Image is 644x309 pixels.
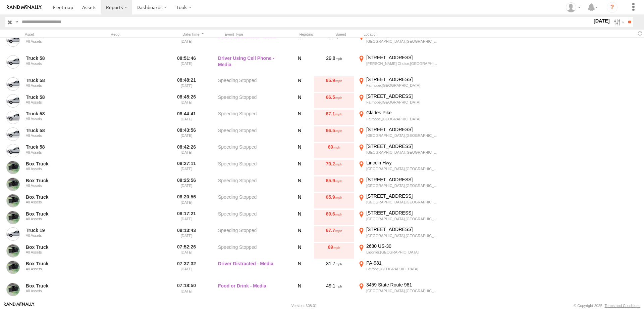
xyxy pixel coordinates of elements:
[26,77,91,83] a: Truck 58
[26,167,91,171] div: All Assets
[592,17,611,25] label: [DATE]
[314,282,354,303] div: 49.1
[218,93,285,109] label: Speeding Stopped
[357,93,441,109] label: Click to View Event Location
[314,210,354,225] div: 69.6
[4,302,35,309] a: Visit our Website
[26,111,91,117] a: Truck 58
[174,260,199,281] label: 07:37:32 [DATE]
[26,62,91,66] div: All Assets
[218,210,285,225] label: Speeding Stopped
[26,117,91,121] div: All Assets
[366,200,440,204] div: [GEOGRAPHIC_DATA],[GEOGRAPHIC_DATA]
[357,210,441,225] label: Click to View Event Location
[366,288,440,293] div: [GEOGRAPHIC_DATA],[GEOGRAPHIC_DATA]
[174,210,199,225] label: 08:17:21 [DATE]
[26,161,91,167] a: Box Truck
[357,160,441,175] label: Click to View Event Location
[174,76,199,92] label: 08:48:21 [DATE]
[357,226,441,242] label: Click to View Event Location
[288,76,311,92] div: N
[174,226,199,242] label: 08:13:43 [DATE]
[574,304,640,308] div: © Copyright 2025 -
[26,244,91,250] a: Box Truck
[366,183,440,188] div: [GEOGRAPHIC_DATA],[GEOGRAPHIC_DATA]
[366,76,440,82] div: [STREET_ADDRESS]
[26,261,91,267] a: Box Truck
[26,194,91,200] a: Box Truck
[26,267,91,271] div: All Assets
[357,193,441,208] label: Click to View Event Location
[366,243,440,249] div: 2680 US-30
[366,250,440,255] div: Ligonier,[GEOGRAPHIC_DATA]
[366,160,440,166] div: Lincoln Hwy
[26,200,91,204] div: All Assets
[288,226,311,242] div: N
[636,30,644,37] span: Refresh
[366,282,440,288] div: 3459 State Route 981
[288,93,311,109] div: N
[357,260,441,281] label: Click to View Event Location
[288,143,311,159] div: N
[288,243,311,259] div: N
[218,32,285,53] label: Power Disconnect - Media
[357,126,441,142] label: Click to View Event Location
[288,282,311,303] div: N
[314,126,354,142] div: 66.5
[26,144,91,150] a: Truck 58
[218,193,285,208] label: Speeding Stopped
[366,83,440,88] div: Fairhope,[GEOGRAPHIC_DATA]
[314,32,354,53] div: 1.9
[26,233,91,237] div: All Assets
[174,243,199,259] label: 07:52:26 [DATE]
[174,282,199,303] label: 07:18:50 [DATE]
[366,193,440,199] div: [STREET_ADDRESS]
[26,55,91,61] a: Truck 58
[357,177,441,192] label: Click to View Event Location
[174,160,199,175] label: 08:27:11 [DATE]
[26,83,91,87] div: All Assets
[366,126,440,132] div: [STREET_ADDRESS]
[288,210,311,225] div: N
[218,110,285,125] label: Speeding Stopped
[366,217,440,221] div: [GEOGRAPHIC_DATA],[GEOGRAPHIC_DATA]
[314,76,354,92] div: 65.9
[218,282,285,303] label: Food or Drink - Media
[366,233,440,238] div: [GEOGRAPHIC_DATA],[GEOGRAPHIC_DATA]
[288,32,311,53] div: N
[357,76,441,92] label: Click to View Event Location
[26,227,91,233] a: Truck 19
[218,243,285,259] label: Speeding Stopped
[611,17,626,27] label: Search Filter Options
[605,304,640,308] a: Terms and Conditions
[366,177,440,183] div: [STREET_ADDRESS]
[314,193,354,208] div: 65.9
[314,226,354,242] div: 67.7
[366,150,440,155] div: [GEOGRAPHIC_DATA],[GEOGRAPHIC_DATA]
[314,160,354,175] div: 70.2
[357,143,441,159] label: Click to View Event Location
[357,54,441,75] label: Click to View Event Location
[607,2,618,13] i: ?
[288,177,311,192] div: N
[26,211,91,217] a: Box Truck
[357,110,441,125] label: Click to View Event Location
[288,160,311,175] div: N
[26,133,91,138] div: All Assets
[288,126,311,142] div: N
[174,193,199,208] label: 08:20:56 [DATE]
[174,54,199,75] label: 08:51:46 [DATE]
[563,2,583,12] div: Caitlyn Akarman
[26,39,91,43] div: All Assets
[26,150,91,154] div: All Assets
[366,260,440,266] div: PA-981
[366,54,440,61] div: [STREET_ADDRESS]
[180,32,206,37] div: Click to Sort
[288,260,311,281] div: N
[26,94,91,100] a: Truck 58
[218,54,285,75] label: Driver Using Cell Phone - Media
[366,61,440,66] div: [PERSON_NAME] Choice,[GEOGRAPHIC_DATA]
[314,143,354,159] div: 69
[26,127,91,133] a: Truck 58
[174,93,199,109] label: 08:45:26 [DATE]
